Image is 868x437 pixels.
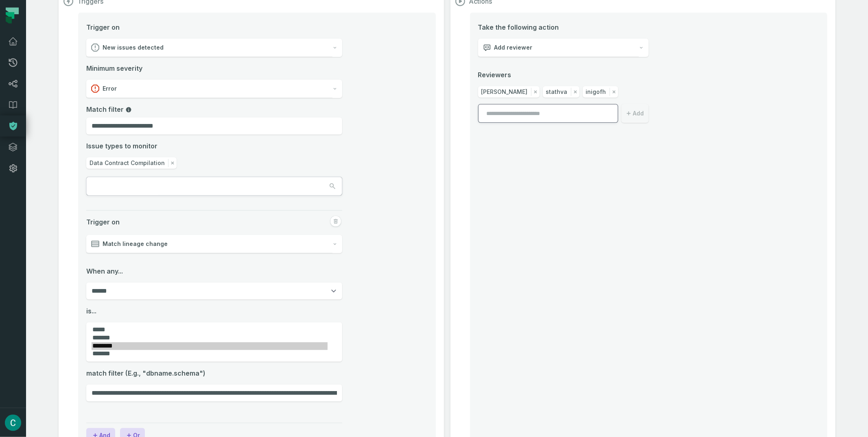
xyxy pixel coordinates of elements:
[86,235,342,253] button: Match lineage change
[621,104,649,123] button: Add
[478,39,649,57] button: Add reviewer
[86,39,342,57] button: New issues detected
[546,88,568,96] span: stathva
[481,88,528,96] span: [PERSON_NAME]
[86,105,132,113] span: Match filter
[90,159,165,167] span: Data Contract Compilation
[86,117,342,135] input: Match filter field
[86,141,157,151] span: Issue types to monitor
[103,240,168,248] span: Match lineage change
[86,104,342,114] label: Match filter field
[494,43,533,52] span: Add reviewer
[586,88,606,96] span: inigofh
[478,22,649,32] span: Take the following action
[103,43,164,52] span: New issues detected
[103,85,117,93] span: Error
[86,368,342,378] label: match filter (E.g., "dbname.schema")
[5,415,21,431] img: avatar of Cristian Gomez
[86,306,342,316] label: is...
[86,217,120,227] span: Trigger on
[86,266,342,276] label: When any...
[478,70,649,80] span: Reviewers
[86,63,342,73] span: Minimum severity
[86,22,120,32] span: Trigger on
[86,80,342,98] button: Error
